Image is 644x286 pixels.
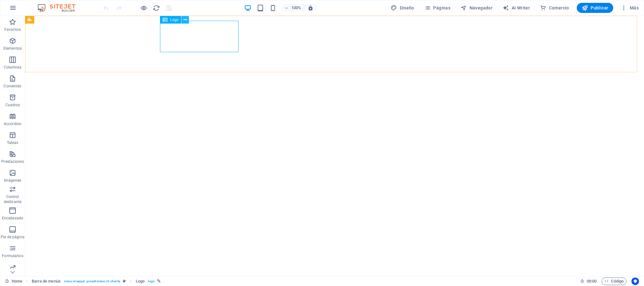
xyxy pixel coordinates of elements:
span: Diseño [391,5,414,11]
h6: Tiempo de la sesión [580,278,597,285]
a: Haz clic para cancelar la selección y doble clic para abrir páginas [5,278,22,285]
button: Haz clic para salir del modo de previsualización y seguir editando [140,4,147,12]
p: Columnas [4,65,22,70]
button: AI Writer [500,3,532,13]
p: Elementos [3,46,22,51]
button: Diseño [388,3,417,13]
button: Usercentrics [631,278,639,285]
span: Páginas [424,5,450,11]
button: Comercio [537,3,572,13]
button: Código [602,278,626,285]
button: Publicar [577,3,614,13]
p: Imágenes [4,178,21,183]
i: Este elemento es un preajuste personalizable [123,279,126,283]
nav: breadcrumb [32,278,161,285]
h6: 100% [291,4,301,12]
span: Logo [170,18,179,22]
button: Páginas [422,3,453,13]
span: AI Writer [503,5,530,11]
span: . menu-wrapper .preset-menu-v2-charity [63,278,120,285]
span: . logo [147,278,155,285]
p: Favoritos [4,27,21,32]
p: Formularios [2,253,23,258]
img: Editor Logo [36,4,83,12]
p: Cuadros [5,102,20,107]
span: Haz clic para seleccionar y doble clic para editar [136,278,145,285]
button: 100% [282,4,304,12]
div: Diseño (Ctrl+Alt+Y) [388,3,417,13]
span: Comercio [540,5,569,11]
p: Pie de página [1,234,24,239]
p: Encabezado [2,216,23,221]
span: Más [621,5,639,11]
span: Publicar [582,5,608,11]
span: Navegador [460,5,493,11]
i: Este elemento está vinculado [157,279,161,283]
p: Contenido [3,84,21,89]
span: 00 00 [587,278,597,285]
span: : [591,279,592,283]
span: Haz clic para seleccionar y doble clic para editar [32,278,61,285]
p: Accordion [4,121,21,126]
i: Al redimensionar, ajustar el nivel de zoom automáticamente para ajustarse al dispositivo elegido. [308,5,313,11]
span: Código [604,278,624,285]
button: reload [152,4,160,12]
p: Tablas [7,140,19,145]
i: Volver a cargar página [153,4,160,12]
button: Navegador [458,3,495,13]
p: Prestaciones [1,159,24,164]
button: Más [618,3,641,13]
